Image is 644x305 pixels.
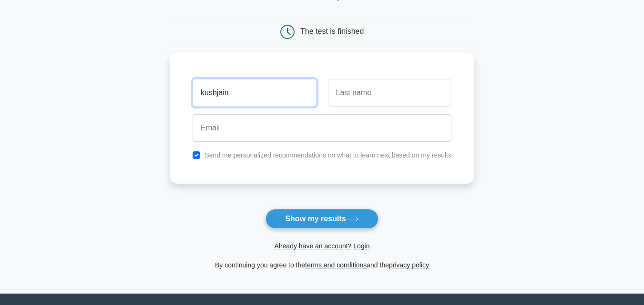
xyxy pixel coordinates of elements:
[389,261,429,269] a: privacy policy
[328,79,451,107] input: Last name
[305,261,367,269] a: terms and conditions
[164,259,480,271] div: By continuing you agree to the and the
[204,151,451,159] label: Send me personalized recommendations on what to learn next based on my results
[193,79,316,107] input: First name
[266,209,378,229] button: Show my results
[274,242,369,250] a: Already have an account? Login
[193,114,451,142] input: Email
[300,27,364,35] div: The test is finished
